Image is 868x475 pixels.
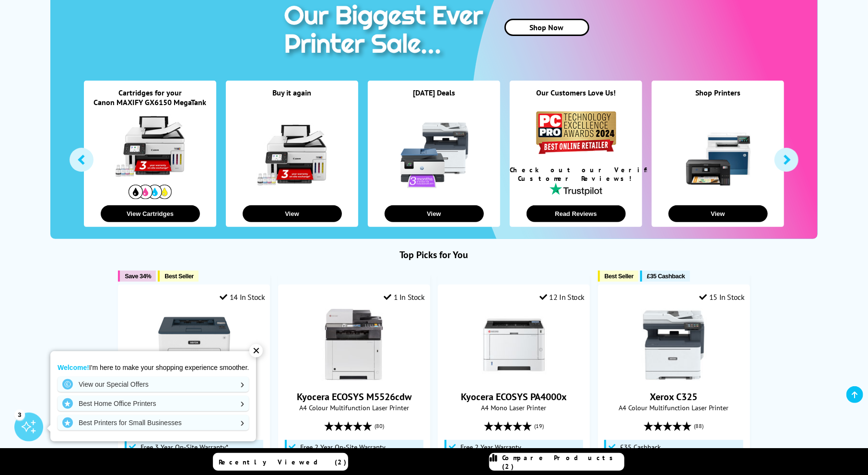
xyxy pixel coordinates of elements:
span: Save 34% [125,273,151,280]
span: Recently Viewed (2) [219,458,347,466]
button: View Cartridges [101,205,200,222]
span: Free 2 Year On-Site Warranty [301,443,386,451]
div: 1 In Stock [384,292,425,302]
button: View [243,205,342,222]
button: Best Seller [598,271,639,282]
button: View [385,205,484,222]
button: Best Seller [158,271,199,282]
span: A4 Colour Multifunction Laser Printer [283,403,425,412]
a: Best Home Office Printers [58,396,249,411]
span: (19) [534,417,544,435]
span: Free 3 Year On-Site Warranty* [141,443,228,451]
span: £35 Cashback [647,273,685,280]
span: Best Seller [605,273,634,280]
a: Best Printers for Small Businesses [58,415,249,430]
span: Best Seller [164,273,194,280]
img: Xerox B230 [158,309,230,381]
a: Kyocera ECOSYS M5526cdw [297,391,411,403]
div: ✕ [249,344,263,357]
div: 3 [14,409,25,420]
a: Shop Now [504,19,589,36]
span: A4 Colour Multifunction Laser Printer [603,403,745,412]
img: Kyocera ECOSYS M5526cdw [318,309,390,381]
a: Kyocera ECOSYS PA4000x [461,391,567,403]
a: Kyocera ECOSYS PA4000x [478,373,550,383]
a: Compare Products (2) [489,453,624,471]
a: Kyocera ECOSYS M5526cdw [318,373,390,383]
span: Compare Products (2) [502,453,624,471]
div: Our Customers Love Us! [510,88,642,109]
a: Buy it again [273,88,312,97]
img: Xerox C325 [638,309,710,381]
span: (80) [375,417,384,435]
div: 15 In Stock [700,292,745,302]
span: £35 Cashback [620,443,661,451]
span: Free 2 Year Warranty [460,443,521,451]
a: Recently Viewed (2) [213,453,348,471]
div: Shop Printers [652,88,784,109]
a: View our Special Offers [58,377,249,392]
span: A4 Mono Laser Printer [443,403,585,412]
div: 12 In Stock [540,292,585,302]
strong: Welcome! [58,364,89,371]
button: Read Reviews [527,205,626,222]
div: Check out our Verified Customer Reviews! [510,166,642,183]
button: View [669,205,768,222]
div: 14 In Stock [220,292,265,302]
button: Save 34% [118,271,156,282]
a: Xerox C325 [638,373,710,383]
div: Cartridges for your [84,88,216,97]
p: I'm here to make your shopping experience smoother. [58,363,249,372]
a: Xerox C325 [650,391,698,403]
div: [DATE] Deals [368,88,500,109]
button: £35 Cashback [640,271,690,282]
a: Canon MAXIFY GX6150 MegaTank [94,97,207,107]
img: Kyocera ECOSYS PA4000x [478,309,550,381]
span: (88) [694,417,704,435]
